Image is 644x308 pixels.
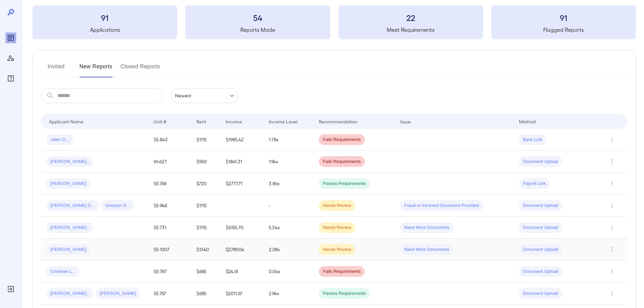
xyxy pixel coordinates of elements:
[153,117,166,125] div: Unit #
[519,246,562,253] span: Document Upload
[606,200,617,211] button: Row Actions
[191,283,220,305] td: $685
[32,5,636,39] summary: 91Applications54Reports Made22Meet Requirements91Flagged Reports
[519,203,562,209] span: Document Upload
[5,32,16,43] div: Reports
[338,26,483,34] h5: Meet Requirements
[46,290,93,297] span: [PERSON_NAME]..
[196,117,207,125] div: Rent
[263,151,313,173] td: 1.94x
[319,181,370,187] span: Passes Requirements
[338,12,483,23] h3: 22
[5,284,16,294] div: Log Out
[606,156,617,167] button: Row Actions
[220,239,263,261] td: $2789.04
[46,203,99,209] span: [PERSON_NAME] D...
[400,117,411,125] div: Issue
[400,224,454,231] span: Need More Documents
[220,151,263,173] td: $1841.31
[191,173,220,195] td: $720
[519,159,562,165] span: Document Upload
[519,224,562,231] span: Document Upload
[263,195,313,217] td: -
[46,137,73,143] span: Jalen D...
[148,239,191,261] td: SE-1007
[226,117,242,125] div: Income
[519,290,562,297] span: Document Upload
[263,261,313,283] td: 0.04x
[319,224,355,231] span: Needs Review
[191,217,220,239] td: $1115
[220,283,263,305] td: $2011.67
[191,261,220,283] td: $685
[220,173,263,195] td: $2777.71
[263,283,313,305] td: 2.94x
[263,239,313,261] td: 2.08x
[79,61,113,77] button: New Reports
[400,203,483,209] span: Fraud or Incorrect Document Provided
[148,173,191,195] td: SE-768
[191,239,220,261] td: $1340
[319,290,370,297] span: Passes Requirements
[191,195,220,217] td: $1115
[171,88,238,103] div: Newest
[319,117,357,125] div: Recommendation
[46,268,79,275] span: Charlnae L...
[269,117,297,125] div: Income Level
[606,244,617,255] button: Row Actions
[41,61,71,77] button: Invited
[46,246,91,253] span: [PERSON_NAME]
[191,129,220,151] td: $1115
[46,159,93,165] span: [PERSON_NAME]..
[519,117,535,125] div: Method
[491,26,636,34] h5: Flagged Reports
[263,217,313,239] td: 5.34x
[491,12,636,23] h3: 91
[606,222,617,233] button: Row Actions
[148,151,191,173] td: W-627
[148,129,191,151] td: SE-843
[319,268,365,275] span: Fails Requirements
[400,246,454,253] span: Need More Documents
[46,181,91,187] span: [PERSON_NAME]
[46,224,93,231] span: [PERSON_NAME]..
[263,129,313,151] td: 1.78x
[519,268,562,275] span: Document Upload
[220,261,263,283] td: $24.61
[5,73,16,84] div: FAQ
[148,195,191,217] td: SE-948
[148,283,191,305] td: SE-767
[606,266,617,277] button: Row Actions
[220,217,263,239] td: $5155.70
[191,151,220,173] td: $950
[32,26,177,34] h5: Applications
[263,173,313,195] td: 3.86x
[606,178,617,189] button: Row Actions
[32,12,177,23] h3: 91
[101,203,134,209] span: Greyson D...
[148,217,191,239] td: SE-731
[5,53,16,64] div: Manage Users
[220,129,263,151] td: $1985.42
[319,203,355,209] span: Needs Review
[519,181,550,187] span: Payroll Link
[519,137,546,143] span: Bank Link
[606,288,617,299] button: Row Actions
[185,12,330,23] h3: 54
[319,159,365,165] span: Fails Requirements
[49,117,84,125] div: Applicant Name
[121,61,160,77] button: Closed Reports
[96,290,140,297] span: [PERSON_NAME]
[319,137,365,143] span: Fails Requirements
[606,134,617,145] button: Row Actions
[148,261,191,283] td: SE-787
[319,246,355,253] span: Needs Review
[185,26,330,34] h5: Reports Made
